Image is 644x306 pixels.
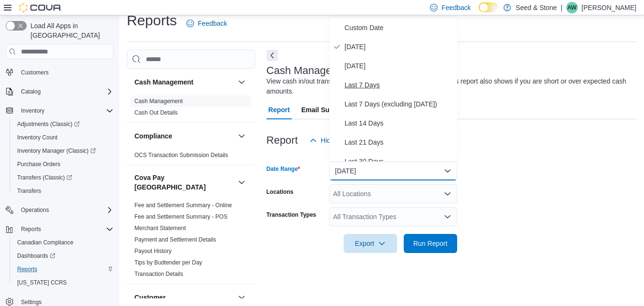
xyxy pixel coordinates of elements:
span: Customers [21,69,49,76]
button: Open list of options [444,213,451,221]
span: Inventory [21,107,44,115]
span: Adjustments (Classic) [17,120,80,128]
span: OCS Transaction Submission Details [134,151,228,159]
span: Customers [17,66,113,78]
h3: Customer [134,293,165,302]
span: Inventory Manager (Classic) [13,145,113,157]
span: [DATE] [345,60,453,72]
span: Adjustments (Classic) [13,118,113,130]
span: Last 7 Days [345,79,453,91]
a: Transfers (Classic) [10,171,117,184]
a: Tips by Budtender per Day [134,259,202,266]
button: Cash Management [236,76,247,88]
span: AW [567,2,576,13]
h3: Report [266,135,298,146]
span: Merchant Statement [134,224,186,232]
a: Adjustments (Classic) [10,117,117,131]
span: Purchase Orders [13,158,113,170]
button: Cova Pay [GEOGRAPHIC_DATA] [134,173,234,192]
a: OCS Transaction Submission Details [134,152,228,158]
span: Transfers (Classic) [17,174,72,181]
button: Run Report [404,234,457,253]
p: | [561,2,562,13]
a: Inventory Manager (Classic) [13,145,100,157]
div: Cova Pay [GEOGRAPHIC_DATA] [127,200,255,284]
span: Operations [17,204,113,216]
a: Fee and Settlement Summary - Online [134,202,232,209]
button: Export [344,234,397,253]
span: Transfers [17,187,41,195]
a: Cash Management [134,98,183,105]
span: Feedback [198,19,227,28]
button: Reports [2,222,117,236]
span: Inventory Count [13,132,113,143]
button: Hide Parameters [306,131,375,150]
a: Transfers (Classic) [13,172,76,183]
span: Reports [13,264,113,275]
span: [US_STATE] CCRS [17,279,67,286]
span: Canadian Compliance [17,239,73,246]
span: Canadian Compliance [13,237,113,248]
span: Export [349,234,391,253]
div: View cash in/out transactions along with drawer/safe details. This report also shows if you are s... [266,76,632,96]
span: Reports [21,225,41,233]
button: Reports [10,263,117,276]
label: Transaction Types [266,211,316,219]
button: Open list of options [444,190,451,198]
span: Load All Apps in [GEOGRAPHIC_DATA] [27,21,113,40]
label: Locations [266,188,294,196]
span: Payment and Settlement Details [134,236,216,243]
h1: Reports [127,11,177,30]
button: Cash Management [134,77,234,87]
a: Cash Out Details [134,109,178,116]
button: Transfers [10,184,117,198]
button: Operations [17,204,53,216]
button: Compliance [134,131,234,141]
div: Cash Management [127,95,255,122]
a: Payment and Settlement Details [134,236,216,243]
a: Customers [17,67,52,78]
span: Catalog [21,88,41,95]
span: Run Report [413,239,448,248]
span: Dashboards [17,252,55,260]
a: Fee and Settlement Summary - POS [134,213,227,220]
label: Date Range [266,165,300,173]
p: [PERSON_NAME] [582,2,636,13]
span: Report [268,100,290,119]
button: Inventory [17,105,48,116]
span: Tips by Budtender per Day [134,259,202,266]
button: Cova Pay [GEOGRAPHIC_DATA] [236,177,247,188]
span: Washington CCRS [13,277,113,288]
a: Reports [13,264,41,275]
a: Dashboards [13,250,59,262]
a: Adjustments (Classic) [13,118,83,130]
span: Last 7 Days (excluding [DATE]) [345,98,453,110]
span: Inventory [17,105,113,116]
span: Feedback [441,3,470,12]
button: [DATE] [329,161,457,180]
div: Compliance [127,149,255,165]
span: Last 14 Days [345,117,453,129]
div: Alex Wang [566,2,578,13]
button: Customers [2,65,117,79]
button: Catalog [2,85,117,98]
button: Operations [2,203,117,217]
span: Operations [21,206,49,214]
span: Transaction Details [134,270,183,278]
span: Inventory Count [17,134,58,141]
img: Cova [19,3,62,12]
span: Last 21 Days [345,137,453,148]
span: Fee and Settlement Summary - POS [134,213,227,221]
button: Reports [17,223,45,235]
button: [US_STATE] CCRS [10,276,117,289]
a: Purchase Orders [13,158,64,170]
span: Settings [21,298,41,306]
a: Canadian Compliance [13,237,77,248]
div: Select listbox [329,18,457,161]
span: Purchase Orders [17,160,61,168]
a: [US_STATE] CCRS [13,277,71,288]
button: Customer [236,292,247,303]
span: [DATE] [345,41,453,53]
